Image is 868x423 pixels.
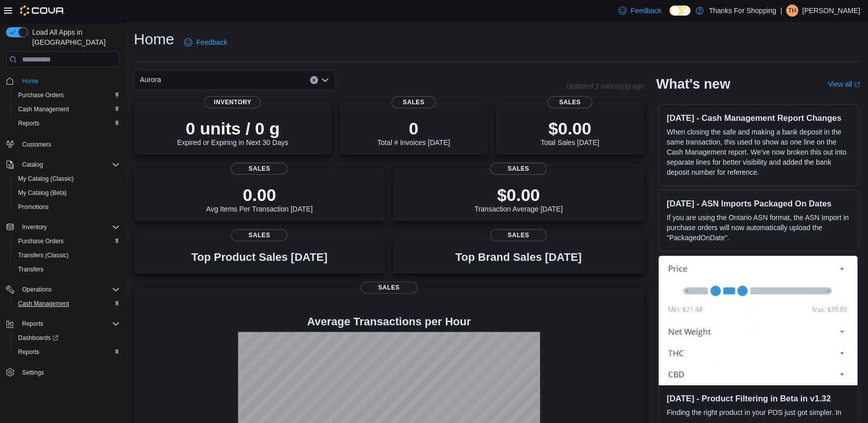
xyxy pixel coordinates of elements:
[828,80,860,88] a: View allExternal link
[177,118,288,147] div: Expired or Expiring in Next 30 Days
[10,172,124,186] button: My Catalog (Classic)
[547,96,592,108] span: Sales
[14,89,120,101] span: Purchase Orders
[22,223,47,231] span: Inventory
[14,173,78,185] a: My Catalog (Classic)
[10,200,124,214] button: Promotions
[10,88,124,102] button: Purchase Orders
[14,263,120,275] span: Transfers
[2,136,124,151] button: Customers
[14,201,53,213] a: Promotions
[14,249,72,261] a: Transfers (Classic)
[10,297,124,311] button: Cash Management
[18,159,47,171] button: Catalog
[206,185,312,213] div: Avg Items Per Transaction [DATE]
[18,284,120,296] span: Operations
[14,235,68,247] a: Purchase Orders
[540,118,599,138] p: $0.00
[204,96,261,108] span: Inventory
[10,186,124,200] button: My Catalog (Beta)
[177,118,288,138] p: 0 units / 0 g
[474,185,563,213] div: Transaction Average [DATE]
[28,27,120,47] span: Load All Apps in [GEOGRAPHIC_DATA]
[2,220,124,234] button: Inventory
[14,89,68,101] a: Purchase Orders
[18,75,42,87] a: Home
[788,5,796,17] span: TH
[669,6,690,16] input: Dark Mode
[2,317,124,331] button: Reports
[455,251,582,263] h3: Top Brand Sales [DATE]
[14,187,120,199] span: My Catalog (Beta)
[667,127,849,177] p: When closing the safe and making a bank deposit in the same transaction, this used to show as one...
[2,74,124,88] button: Home
[231,229,287,241] span: Sales
[140,74,161,86] span: Aurora
[10,262,124,276] button: Transfers
[10,345,124,359] button: Reports
[14,332,120,344] span: Dashboards
[667,198,849,208] h3: [DATE] - ASN Imports Packaged On Dates
[474,185,563,205] p: $0.00
[14,187,71,199] a: My Catalog (Beta)
[18,221,120,233] span: Inventory
[14,346,43,358] a: Reports
[2,158,124,172] button: Catalog
[22,140,51,149] span: Customers
[18,91,64,99] span: Purchase Orders
[361,281,417,294] span: Sales
[10,102,124,116] button: Cash Management
[206,185,312,205] p: 0.00
[6,69,120,406] nav: Complex example
[854,82,860,88] svg: External link
[786,5,798,17] div: Taylor Hawthorne
[14,103,73,115] a: Cash Management
[14,117,43,129] a: Reports
[14,346,120,358] span: Reports
[14,298,120,310] span: Cash Management
[708,5,776,17] p: Thanks For Shopping
[18,105,69,113] span: Cash Management
[780,5,782,17] p: |
[22,161,43,169] span: Catalog
[134,29,174,49] h1: Home
[540,118,599,147] div: Total Sales [DATE]
[14,103,120,115] span: Cash Management
[18,221,51,233] button: Inventory
[2,365,124,380] button: Settings
[18,334,58,342] span: Dashboards
[10,331,124,345] a: Dashboards
[656,76,730,92] h2: What's new
[490,163,546,175] span: Sales
[231,163,287,175] span: Sales
[667,113,849,123] h3: [DATE] - Cash Management Report Changes
[14,235,120,247] span: Purchase Orders
[18,367,48,379] a: Settings
[10,248,124,262] button: Transfers (Classic)
[667,213,849,243] p: If you are using the Ontario ASN format, the ASN Import in purchase orders will now automatically...
[566,82,644,90] p: Updated 1 minute(s) ago
[18,175,74,183] span: My Catalog (Classic)
[2,283,124,297] button: Operations
[18,159,120,171] span: Catalog
[614,1,665,21] a: Feedback
[18,265,43,273] span: Transfers
[14,201,120,213] span: Promotions
[22,286,52,294] span: Operations
[18,300,69,308] span: Cash Management
[142,316,636,328] h4: Average Transactions per Hour
[391,96,436,108] span: Sales
[196,37,227,47] span: Feedback
[22,77,38,85] span: Home
[18,203,49,211] span: Promotions
[667,393,849,403] h3: [DATE] - Product Filtering in Beta in v1.32
[180,32,231,52] a: Feedback
[10,116,124,130] button: Reports
[10,234,124,248] button: Purchase Orders
[630,6,661,16] span: Feedback
[18,189,67,197] span: My Catalog (Beta)
[18,137,120,150] span: Customers
[18,237,64,245] span: Purchase Orders
[22,320,43,328] span: Reports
